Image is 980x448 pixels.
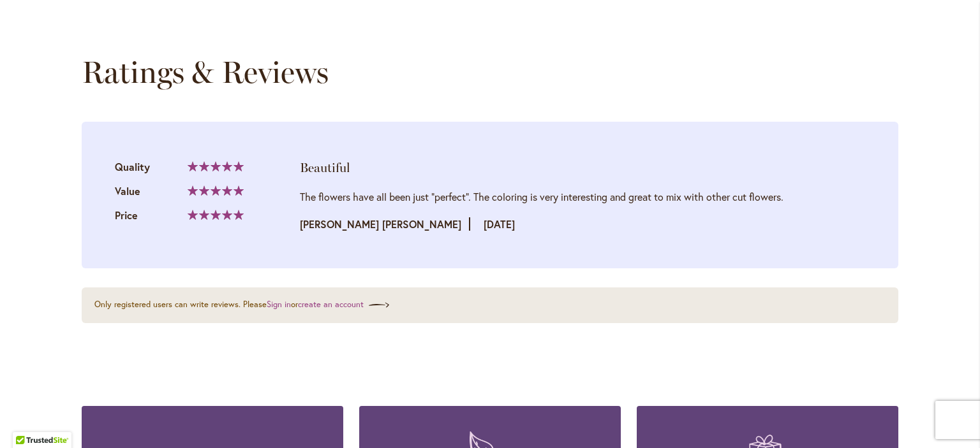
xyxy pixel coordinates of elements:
[300,159,865,177] div: Beautiful
[298,299,389,310] a: create an account
[484,217,515,231] time: [DATE]
[188,210,244,220] div: 100%
[82,54,329,90] strong: Ratings & Reviews
[188,161,244,171] div: 100%
[267,299,291,310] a: Sign in
[115,160,150,173] span: Quality
[115,184,140,198] span: Value
[10,403,45,438] iframe: Launch Accessibility Center
[94,295,886,315] div: Only registered users can write reviews. Please or
[188,185,244,196] div: 100%
[300,189,865,204] div: The flowers have all been just "perfect". The coloring is very interesting and great to mix with ...
[300,217,470,231] strong: [PERSON_NAME] [PERSON_NAME]
[115,208,138,222] span: Price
